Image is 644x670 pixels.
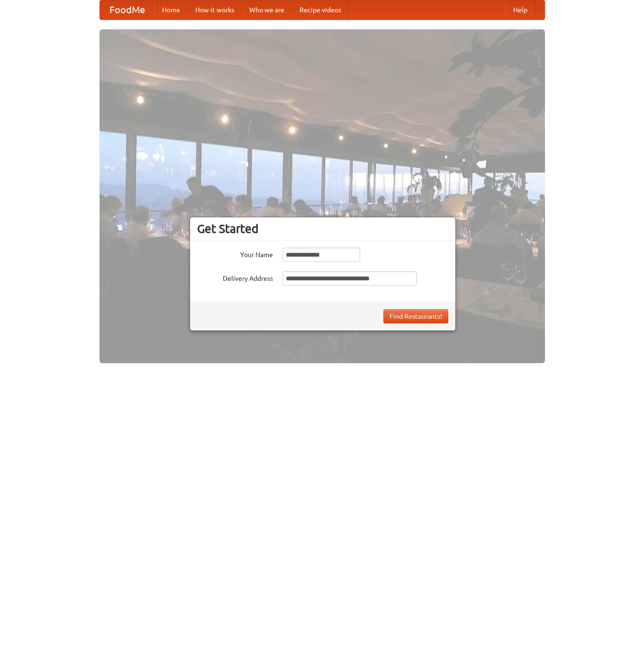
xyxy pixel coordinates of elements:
a: Recipe videos [292,0,349,19]
a: Who we are [242,0,292,19]
button: Find Restaurants! [383,309,448,323]
a: FoodMe [100,0,154,19]
a: Help [506,0,535,19]
a: How it works [188,0,242,19]
h3: Get Started [197,222,448,236]
label: Your Name [197,248,273,259]
label: Delivery Address [197,271,273,283]
a: Home [154,0,188,19]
